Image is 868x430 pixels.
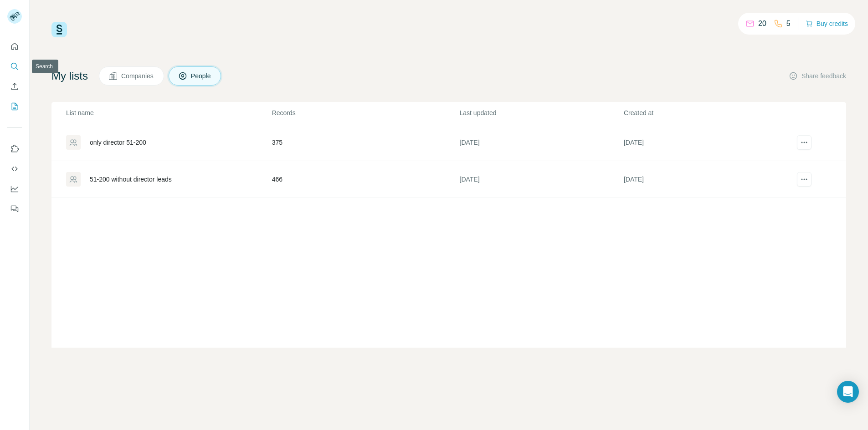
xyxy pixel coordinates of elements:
button: actions [797,135,812,150]
button: Search [7,58,22,75]
button: Feedback [7,201,22,217]
div: only director 51-200 [90,138,146,147]
p: Records [272,108,459,117]
p: List name [66,108,271,117]
p: Last updated [460,108,623,117]
td: [DATE] [623,161,787,198]
p: 20 [758,18,766,29]
td: [DATE] [459,161,623,198]
button: My lists [7,98,22,115]
button: Dashboard [7,181,22,197]
button: Share feedback [789,71,846,81]
h4: My lists [51,69,88,83]
button: Use Surfe on LinkedIn [7,141,22,157]
button: Quick start [7,38,22,55]
span: Companies [121,71,154,81]
div: 51-200 without director leads [90,175,172,184]
p: 5 [786,18,791,29]
p: Created at [624,108,787,117]
td: 375 [272,124,459,161]
button: Buy credits [806,17,848,30]
div: Open Intercom Messenger [837,381,859,403]
img: Surfe Logo [51,22,67,37]
button: Use Surfe API [7,161,22,177]
td: 466 [272,161,459,198]
td: [DATE] [623,124,787,161]
td: [DATE] [459,124,623,161]
button: Enrich CSV [7,78,22,95]
span: People [191,71,212,81]
button: actions [797,172,812,187]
